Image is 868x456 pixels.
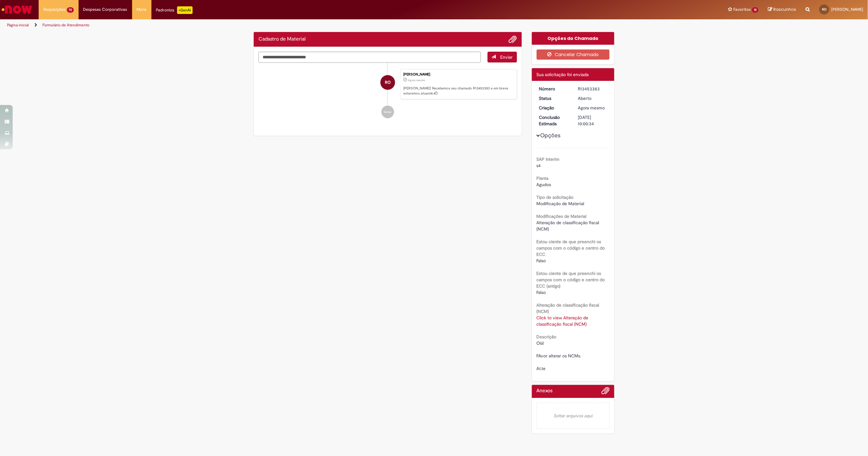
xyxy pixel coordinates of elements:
li: Rafaela de Oliveira [258,69,517,100]
span: s4 [537,163,541,168]
time: 27/08/2025 16:00:28 [578,105,605,111]
div: [DATE] 10:00:34 [578,114,607,127]
div: Opções do Chamado [532,32,615,45]
b: Tipo de solicitação [537,194,574,200]
b: SAP Interim [537,156,560,162]
span: Alteração de classificação fiscal (NCM) [537,220,601,232]
span: Agora mesmo [408,78,425,82]
time: 27/08/2025 16:00:28 [408,78,425,82]
em: Soltar arquivos aqui [537,403,610,429]
div: Padroniza [156,6,193,14]
h2: Anexos [537,388,553,394]
div: Aberto [578,95,607,101]
b: Modificações de Material [537,213,587,219]
a: Click to view Alteração de classificação fiscal (NCM) [537,315,589,327]
div: 27/08/2025 16:00:28 [578,105,607,111]
a: Página inicial [7,23,29,28]
span: 15 [752,7,758,13]
ul: Histórico de tíquete [258,63,517,125]
span: Olá! FAvor alterar os NCMs. At.te [537,340,581,371]
span: RO [822,7,827,11]
button: Cancelar Chamado [537,49,610,60]
button: Adicionar anexos [601,387,610,398]
b: Estou ciente de que preenchi os campos com o código e centro do ECC (antigo) [537,270,605,289]
span: Requisições [43,6,66,13]
textarea: Digite sua mensagem aqui... [258,52,481,63]
div: Rafaela de Oliveira [380,75,395,90]
p: +GenAi [177,6,193,14]
span: Sua solicitação foi enviada [537,72,589,77]
div: [PERSON_NAME] [403,73,514,76]
h2: Cadastro de Material Histórico de tíquete [258,36,306,42]
dt: Criação [534,105,573,111]
dt: Status [534,95,573,101]
img: ServiceNow [1,3,33,16]
b: Descrição [537,334,557,340]
button: Enviar [488,52,517,62]
span: Agora mesmo [578,105,605,111]
span: Falso [537,258,546,264]
b: Planta [537,175,549,181]
span: Modificação de Material [537,201,584,206]
button: Adicionar anexos [509,35,517,43]
b: Alteração de classificação fiscal (NCM) [537,302,599,314]
a: Rascunhos [768,7,796,13]
span: RO [385,75,391,90]
b: Estou ciente de que preenchi os campos com o código e centro do ECC [537,239,605,257]
p: [PERSON_NAME]! Recebemos seu chamado R13453383 e em breve estaremos atuando. [403,86,514,96]
span: Favoritos [733,6,751,13]
a: Formulário de Atendimento [42,23,89,28]
span: More [137,6,147,13]
span: Falso [537,290,546,295]
span: [PERSON_NAME] [831,7,863,12]
span: Rascunhos [773,6,796,12]
dt: Número [534,86,573,92]
span: Despesas Corporativas [83,6,127,13]
span: Enviar [501,54,513,60]
div: R13453383 [578,86,607,92]
dt: Conclusão Estimada [534,114,573,127]
ul: Trilhas de página [5,19,574,31]
span: 72 [67,7,74,13]
span: Agudos [537,182,551,187]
